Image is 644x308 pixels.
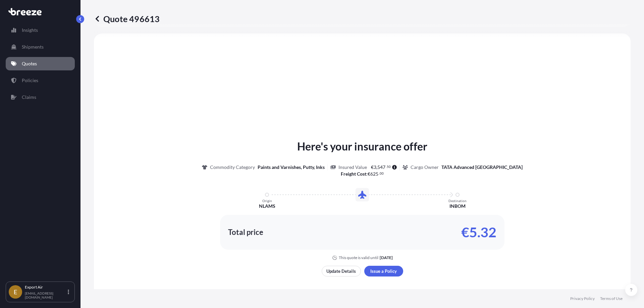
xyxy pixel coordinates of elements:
a: Claims [6,90,75,104]
p: This quote is valid until [339,255,378,260]
p: Commodity Category [210,164,255,171]
b: Freight Cost [341,171,366,177]
p: Cargo Owner [411,164,439,171]
p: TATA Advanced [GEOGRAPHIC_DATA] [441,164,523,171]
span: 547 [377,165,385,170]
p: INBOM [449,203,466,209]
p: Issue a Policy [370,268,397,274]
p: Insights [22,27,38,34]
a: Terms of Use [600,296,623,301]
span: . [379,172,379,175]
p: NLAMS [259,203,275,209]
p: Destination [448,199,467,203]
p: Origin [262,199,272,203]
p: Shipments [22,44,44,50]
span: , [376,165,377,170]
p: [DATE] [380,255,393,260]
p: Here's your insurance offer [297,138,427,155]
p: Claims [22,94,36,101]
a: Insights [6,23,75,37]
p: Quote 496613 [94,13,160,24]
button: Issue a Policy [364,266,403,276]
p: Insured Value [338,164,367,171]
a: Shipments [6,40,75,54]
a: Quotes [6,57,75,70]
p: Quotes [22,60,37,67]
span: 3 [374,165,376,170]
span: 625 [370,172,378,176]
p: Total price [228,229,263,236]
a: Privacy Policy [570,296,595,301]
span: . [386,166,386,168]
p: : [341,171,384,177]
span: € [368,172,370,176]
button: Update Details [322,266,361,276]
p: Policies [22,77,38,84]
p: Export Air [25,285,66,290]
span: € [371,165,374,170]
p: €5.32 [461,227,496,238]
span: 50 [387,166,391,168]
a: Policies [6,74,75,87]
p: Paints and Varnishes, Putty, Inks [258,164,325,171]
span: E [14,289,17,295]
p: Update Details [326,268,356,274]
p: [EMAIL_ADDRESS][DOMAIN_NAME] [25,291,66,299]
span: 00 [380,172,384,175]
